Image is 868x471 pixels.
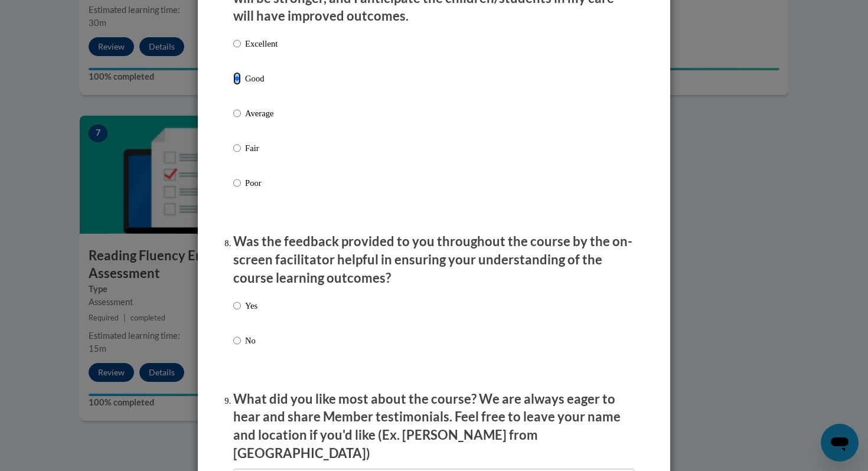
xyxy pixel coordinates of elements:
[233,72,241,85] input: Good
[233,142,241,155] input: Fair
[245,176,278,189] p: Poor
[245,37,278,50] p: Excellent
[233,299,241,312] input: Yes
[233,233,635,287] p: Was the feedback provided to you throughout the course by the on-screen facilitator helpful in en...
[245,334,257,347] p: No
[245,142,278,155] p: Fair
[233,107,241,120] input: Average
[245,107,278,120] p: Average
[245,299,257,312] p: Yes
[233,37,241,50] input: Excellent
[233,390,635,463] p: What did you like most about the course? We are always eager to hear and share Member testimonial...
[233,334,241,347] input: No
[233,176,241,189] input: Poor
[245,72,278,85] p: Good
